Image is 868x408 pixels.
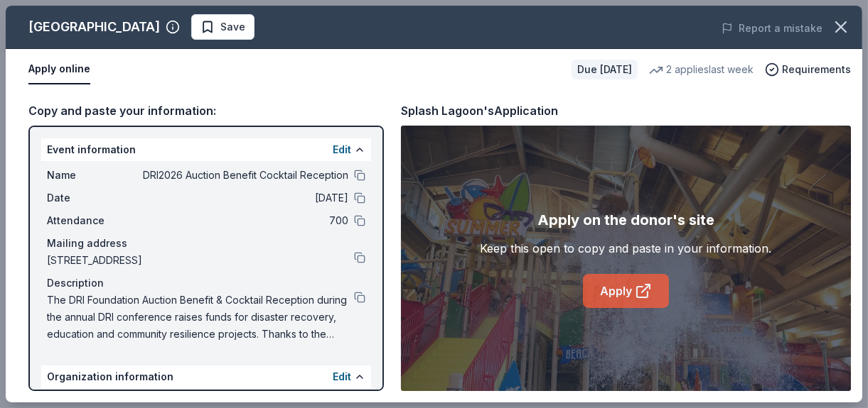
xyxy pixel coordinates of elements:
[583,274,669,308] a: Apply
[401,101,558,120] div: Splash Lagoon's Application
[47,292,354,343] span: The DRI Foundation Auction Benefit & Cocktail Reception during the annual DRI conference raises f...
[47,189,142,206] span: Date
[47,167,142,184] span: Name
[191,14,254,40] button: Save
[28,55,90,84] button: Apply online
[41,365,371,388] div: Organization information
[481,240,772,257] div: Keep this open to copy and paste in your information.
[333,368,351,385] button: Edit
[47,235,365,252] div: Mailing address
[220,18,245,35] span: Save
[41,138,371,161] div: Event information
[47,252,354,269] span: [STREET_ADDRESS]
[142,212,348,229] span: 700
[765,61,851,78] button: Requirements
[47,212,142,229] span: Attendance
[782,61,851,78] span: Requirements
[537,209,714,231] div: Apply on the donor's site
[333,141,351,158] button: Edit
[142,189,348,206] span: [DATE]
[28,101,384,120] div: Copy and paste your information:
[722,20,823,37] button: Report a mistake
[572,60,638,79] div: Due [DATE]
[649,61,754,78] div: 2 applies last week
[142,167,348,184] span: DRI2026 Auction Benefit Cocktail Reception
[28,16,160,38] div: [GEOGRAPHIC_DATA]
[47,275,365,292] div: Description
